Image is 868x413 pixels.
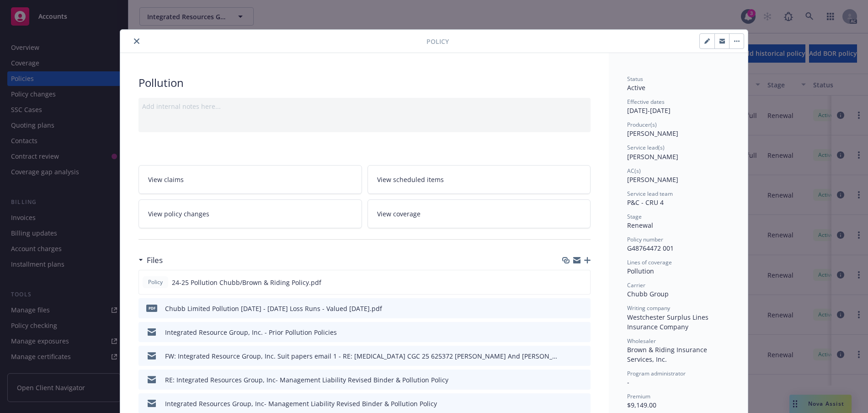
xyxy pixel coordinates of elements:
span: Renewal [627,221,653,230]
span: Policy [146,278,165,286]
span: [PERSON_NAME] [627,175,678,184]
span: Service lead team [627,190,673,198]
span: View policy changes [148,209,209,219]
span: Chubb Group [627,290,669,298]
button: download file [564,304,571,313]
a: View claims [138,165,362,194]
div: FW: Integrated Resource Group, Inc. Suit papers email 1 - RE: [MEDICAL_DATA] CGC 25 625372 [PERSO... [165,351,560,361]
h3: Files [147,254,163,266]
span: 24-25 Pollution Chubb/Brown & Riding Policy.pdf [172,278,321,287]
span: Producer(s) [627,121,657,129]
span: Wholesaler [627,337,656,345]
button: preview file [579,375,587,385]
span: Stage [627,213,642,220]
div: Add internal notes here... [142,102,587,111]
span: $9,149.00 [627,401,656,409]
span: Policy [426,37,449,46]
span: pdf [146,305,157,311]
a: View scheduled items [367,165,591,194]
button: preview file [578,278,586,287]
span: Premium [627,392,650,400]
button: preview file [579,304,587,313]
span: - [627,378,629,386]
span: [PERSON_NAME] [627,129,678,138]
button: download file [564,327,571,337]
button: download file [564,375,571,385]
div: Integrated Resource Group, Inc. - Prior Pollution Policies [165,327,337,337]
span: Effective dates [627,98,665,106]
span: P&C - CRU 4 [627,198,664,207]
span: Policy number [627,236,663,243]
a: View policy changes [138,199,362,228]
div: Chubb Limited Pollution [DATE] - [DATE] Loss Runs - Valued [DATE].pdf [165,304,382,313]
div: Pollution [627,266,730,276]
span: Carrier [627,281,645,289]
button: download file [564,399,571,408]
span: [PERSON_NAME] [627,152,678,161]
button: preview file [579,351,587,361]
span: Service lead(s) [627,144,665,151]
span: Writing company [627,304,670,312]
div: Integrated Resources Group, Inc- Management Liability Revised Binder & Pollution Policy [165,399,437,408]
span: Status [627,75,643,83]
button: preview file [579,399,587,408]
div: RE: Integrated Resources Group, Inc- Management Liability Revised Binder & Pollution Policy [165,375,448,385]
button: download file [564,351,571,361]
span: View scheduled items [377,175,444,184]
span: Active [627,83,645,92]
span: Brown & Riding Insurance Services, Inc. [627,345,709,364]
span: AC(s) [627,167,641,175]
button: download file [564,278,571,287]
span: View coverage [377,209,421,219]
a: View coverage [367,199,591,228]
span: Lines of coverage [627,258,672,266]
div: Files [138,254,163,266]
span: G48764472 001 [627,244,674,252]
span: Westchester Surplus Lines Insurance Company [627,313,710,331]
button: preview file [579,327,587,337]
div: [DATE] - [DATE] [627,98,730,115]
span: View claims [148,175,184,184]
span: Program administrator [627,370,686,377]
div: Pollution [138,75,591,91]
button: close [131,36,142,47]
